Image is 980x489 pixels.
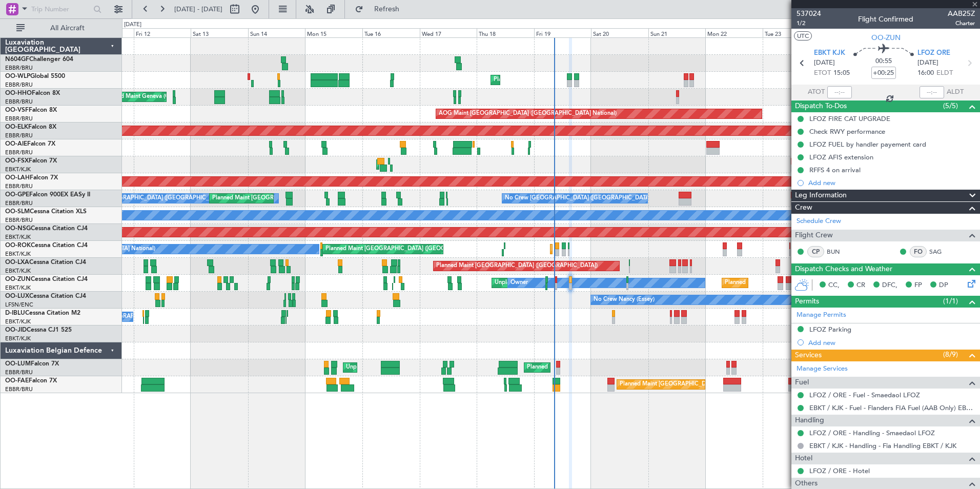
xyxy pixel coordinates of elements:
a: Manage Permits [797,310,846,320]
div: Thu 18 [477,28,534,37]
span: Leg Information [795,190,847,201]
a: EBKT/KJK [5,233,31,241]
button: UTC [794,31,812,40]
a: EBKT/KJK [5,335,31,342]
span: All Aircraft [27,25,108,32]
a: EBKT / KJK - Fuel - Flanders FIA Fuel (AAB Only) EBKT / KJK [809,403,975,412]
span: Permits [795,296,819,308]
a: EBBR/BRU [5,182,33,190]
div: Wed 17 [420,28,477,37]
div: FO [910,246,927,257]
a: BUN [827,247,850,256]
div: LFOZ FIRE CAT UPGRADE [809,114,890,123]
span: ETOT [814,68,831,78]
div: Add new [808,178,975,187]
span: 00:55 [875,56,892,67]
a: EBKT/KJK [5,267,31,275]
span: OO-ELK [5,124,28,130]
span: (8/9) [943,349,958,360]
a: LFSN/ENC [5,301,33,309]
span: (5/5) [943,100,958,111]
span: Handling [795,415,824,426]
a: OO-JIDCessna CJ1 525 [5,327,72,333]
a: OO-LAHFalcon 7X [5,175,58,181]
span: N604GF [5,56,29,63]
a: EBBR/BRU [5,369,33,376]
div: Check RWY performance [809,127,885,136]
div: CP [807,246,824,257]
span: OO-VSF [5,107,29,113]
span: OO-LUM [5,361,31,367]
span: Charter [948,19,975,28]
span: DFC, [882,280,897,291]
span: CR [856,280,865,291]
a: EBKT/KJK [5,318,31,325]
input: Trip Number [31,2,90,17]
a: OO-LXACessna Citation CJ4 [5,259,86,266]
span: Refresh [365,6,409,13]
a: OO-AIEFalcon 7X [5,141,55,147]
div: Planned Maint [GEOGRAPHIC_DATA] ([GEOGRAPHIC_DATA] National) [527,360,712,375]
a: OO-WLPGlobal 5500 [5,73,65,79]
div: RFFS 4 on arrival [809,166,861,174]
div: LFOZ FUEL by handler payement card [809,140,926,149]
a: LFOZ / ORE - Fuel - Smaedaol LFOZ [809,391,920,399]
span: OO-HHO [5,90,32,96]
a: EBKT / KJK - Handling - Fia Handling EBKT / KJK [809,441,956,450]
span: OO-LXA [5,259,29,266]
div: Planned Maint [GEOGRAPHIC_DATA] ([GEOGRAPHIC_DATA]) [436,258,598,274]
span: Services [795,350,822,361]
div: Tue 23 [763,28,820,37]
span: Fuel [795,377,809,389]
span: OO-SLM [5,209,30,215]
div: Flight Confirmed [858,14,913,25]
span: ATOT [808,87,825,97]
span: EBKT KJK [814,48,845,58]
button: All Aircraft [11,20,111,36]
a: OO-FSXFalcon 7X [5,158,57,164]
span: (1/1) [943,296,958,307]
span: LFOZ ORE [917,48,950,58]
div: Planned Maint Kortrijk-[GEOGRAPHIC_DATA] [725,275,844,291]
span: [DATE] - [DATE] [174,5,222,14]
span: Hotel [795,453,812,464]
a: OO-SLMCessna Citation XLS [5,209,87,215]
div: Fri 12 [134,28,191,37]
a: OO-NSGCessna Citation CJ4 [5,226,88,232]
div: Mon 15 [305,28,362,37]
div: Sat 13 [191,28,248,37]
span: OO-FAE [5,378,29,384]
span: OO-AIE [5,141,27,147]
div: Planned Maint [GEOGRAPHIC_DATA] ([GEOGRAPHIC_DATA]) [325,241,487,257]
div: Tue 16 [362,28,420,37]
div: Unplanned Maint [GEOGRAPHIC_DATA]-[GEOGRAPHIC_DATA] [495,275,660,291]
div: Planned Maint Geneva (Cointrin) [103,89,188,105]
div: Add new [808,338,975,347]
a: OO-LUXCessna Citation CJ4 [5,293,86,299]
a: EBKT/KJK [5,250,31,258]
span: [DATE] [814,58,835,68]
div: No Crew [GEOGRAPHIC_DATA] ([GEOGRAPHIC_DATA] National) [79,191,251,206]
span: OO-LAH [5,175,30,181]
a: EBBR/BRU [5,115,33,123]
a: EBBR/BRU [5,132,33,139]
span: OO-GPE [5,192,29,198]
button: Refresh [350,1,412,17]
span: 15:05 [833,68,850,78]
div: Unplanned Maint [GEOGRAPHIC_DATA] ([GEOGRAPHIC_DATA] National) [346,360,539,375]
a: OO-LUMFalcon 7X [5,361,59,367]
a: OO-ELKFalcon 8X [5,124,56,130]
span: ALDT [947,87,964,97]
span: Crew [795,202,812,214]
div: Owner [511,275,528,291]
a: OO-ZUNCessna Citation CJ4 [5,276,88,282]
a: EBBR/BRU [5,385,33,393]
div: LFOZ AFIS extension [809,153,873,161]
a: EBBR/BRU [5,199,33,207]
a: D-IBLUCessna Citation M2 [5,310,80,316]
span: OO-ZUN [5,276,31,282]
div: AOG Maint [GEOGRAPHIC_DATA] ([GEOGRAPHIC_DATA] National) [439,106,617,121]
a: OO-HHOFalcon 8X [5,90,60,96]
span: Dispatch Checks and Weather [795,263,892,275]
div: Planned Maint Liege [494,72,547,88]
